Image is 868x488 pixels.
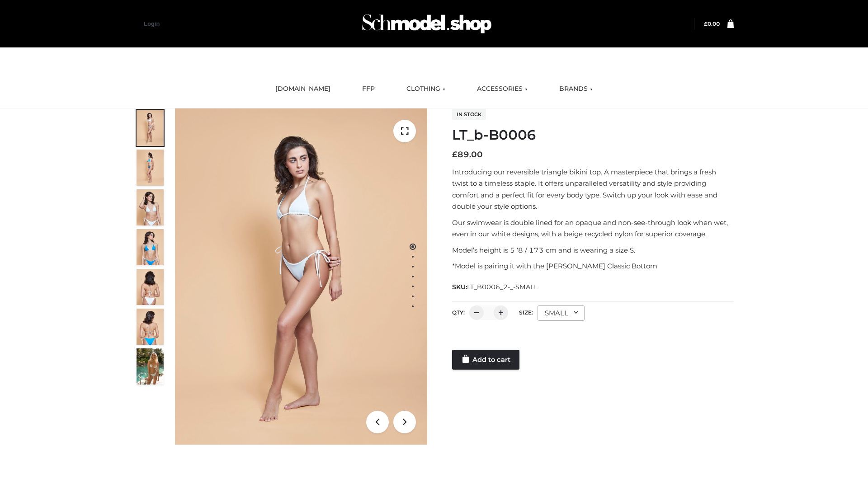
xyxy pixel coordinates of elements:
[704,20,720,27] a: £0.00
[452,260,734,272] p: *Model is pairing it with the [PERSON_NAME] Classic Bottom
[137,229,164,265] img: ArielClassicBikiniTop_CloudNine_AzureSky_OW114ECO_4-scaled.jpg
[538,305,585,321] div: SMALL
[137,189,164,225] img: ArielClassicBikiniTop_CloudNine_AzureSky_OW114ECO_3-scaled.jpg
[519,309,533,316] label: Size:
[137,269,164,305] img: ArielClassicBikiniTop_CloudNine_AzureSky_OW114ECO_7-scaled.jpg
[137,110,164,146] img: ArielClassicBikiniTop_CloudNine_AzureSky_OW114ECO_1-scaled.jpg
[400,79,452,99] a: CLOTHING
[452,350,519,370] a: Add to cart
[452,150,458,160] span: £
[452,109,486,120] span: In stock
[452,244,734,256] p: Model’s height is 5 ‘8 / 173 cm and is wearing a size S.
[452,150,483,160] bdi: 89.00
[144,20,160,27] a: Login
[452,127,734,143] h1: LT_b-B0006
[452,217,734,240] p: Our swimwear is double lined for an opaque and non-see-through look when wet, even in our white d...
[467,283,538,291] span: LT_B0006_2-_-SMALL
[552,79,599,99] a: BRANDS
[137,309,164,345] img: ArielClassicBikiniTop_CloudNine_AzureSky_OW114ECO_8-scaled.jpg
[452,309,465,316] label: QTY:
[355,79,382,99] a: FFP
[704,20,708,27] span: £
[137,348,164,385] img: Arieltop_CloudNine_AzureSky2.jpg
[470,79,534,99] a: ACCESSORIES
[269,79,337,99] a: [DOMAIN_NAME]
[452,166,734,212] p: Introducing our reversible triangle bikini top. A masterpiece that brings a fresh twist to a time...
[359,6,495,42] img: Schmodel Admin 964
[175,108,427,445] img: ArielClassicBikiniTop_CloudNine_AzureSky_OW114ECO_1
[452,282,538,292] span: SKU:
[137,150,164,186] img: ArielClassicBikiniTop_CloudNine_AzureSky_OW114ECO_2-scaled.jpg
[704,20,720,27] bdi: 0.00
